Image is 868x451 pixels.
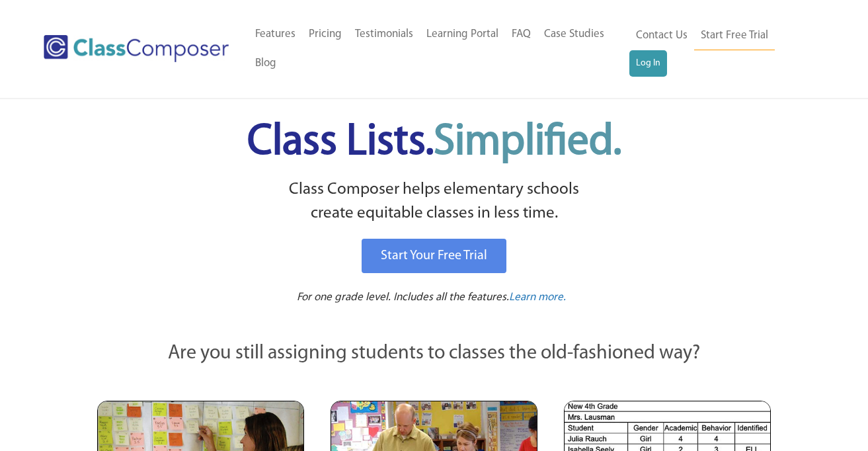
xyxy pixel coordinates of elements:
[694,21,775,51] a: Start Free Trial
[249,49,283,78] a: Blog
[249,20,302,49] a: Features
[362,239,506,273] a: Start Your Free Trial
[381,249,487,263] span: Start Your Free Trial
[505,20,537,49] a: FAQ
[247,121,621,164] span: Class Lists.
[537,20,611,49] a: Case Studies
[629,21,814,77] nav: Header Menu
[302,20,348,49] a: Pricing
[509,292,566,303] span: Learn more.
[629,50,667,77] a: Log In
[629,21,694,50] a: Contact Us
[95,178,773,226] p: Class Composer helps elementary schools create equitable classes in less time.
[97,339,771,368] p: Are you still assigning students to classes the old-fashioned way?
[434,121,621,164] span: Simplified.
[249,20,629,78] nav: Header Menu
[348,20,420,49] a: Testimonials
[44,35,229,62] img: Class Composer
[297,292,509,303] span: For one grade level. Includes all the features.
[420,20,505,49] a: Learning Portal
[509,290,566,306] a: Learn more.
